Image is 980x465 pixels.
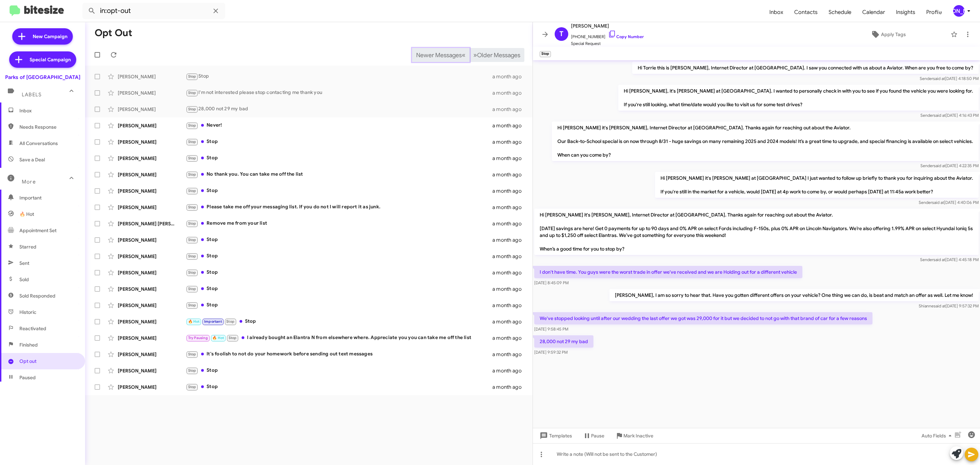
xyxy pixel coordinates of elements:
button: Apply Tags [829,28,947,41]
div: [PERSON_NAME] [118,171,186,178]
div: [PERSON_NAME] [118,122,186,129]
span: [DATE] 9:59:32 PM [534,350,568,355]
span: Sender [DATE] 4:18:50 PM [920,76,979,81]
span: 🔥 Hot [188,319,200,324]
span: said at [933,76,945,81]
p: I don't have time. You guys were the worst trade in offer we've received and we are Holding out f... [534,266,802,278]
span: Appointment Set [19,227,56,234]
button: Previous [412,48,470,62]
div: [PERSON_NAME] [118,367,186,374]
span: Templates [538,430,572,442]
span: More [22,179,36,185]
div: Stop [186,252,492,260]
div: Stop [186,187,492,195]
span: Finished [19,341,38,348]
div: Stop [186,318,492,325]
p: [PERSON_NAME], I am so sorry to hear that. Have you gotten different offers on your vehicle? One ... [609,289,979,301]
a: Schedule [823,2,857,22]
div: [PERSON_NAME] [118,73,186,80]
span: Stop [188,91,196,95]
p: Hi [PERSON_NAME] it's [PERSON_NAME], Internet Director at [GEOGRAPHIC_DATA]. Thanks again for rea... [552,122,979,161]
span: [PERSON_NAME] [571,22,644,30]
span: Sender [DATE] 4:16:43 PM [920,113,979,118]
span: Auto Fields [921,430,954,442]
div: a month ago [492,139,527,145]
span: Stop [188,270,196,275]
div: Please take me off your messaging list. If you do not I will report it as junk. [186,203,492,211]
span: Stop [188,107,196,111]
span: Stop [226,319,234,324]
a: Profile [921,2,947,22]
span: Stop [188,156,196,160]
div: a month ago [492,237,527,243]
small: Stop [540,51,551,57]
div: [PERSON_NAME] [118,351,186,358]
span: T [559,29,563,39]
div: [PERSON_NAME] [118,318,186,325]
input: Search [82,3,225,19]
div: Stop [186,154,492,162]
div: No thank you. You can take me off the list [186,171,492,178]
span: Older Messages [477,51,520,59]
p: Hi [PERSON_NAME], it's [PERSON_NAME] at [GEOGRAPHIC_DATA]. I wanted to personally check in with y... [618,85,979,111]
div: Stop [186,138,492,146]
div: a month ago [492,90,527,96]
div: I already bought an Elantra N from elsewhere where. Appreciate you you can take me off the list [186,334,492,342]
span: Sold Responded [19,292,55,299]
div: a month ago [492,188,527,194]
span: Pause [591,430,604,442]
span: Important [19,194,77,201]
div: [PERSON_NAME] [118,335,186,341]
div: a month ago [492,286,527,292]
h1: Opt Out [95,28,132,38]
div: a month ago [492,204,527,211]
span: Stop [188,74,196,79]
div: [PERSON_NAME] [118,155,186,162]
div: Stop [186,367,492,374]
button: Auto Fields [916,430,960,442]
span: Save a Deal [19,156,45,163]
a: Insights [891,2,921,22]
div: Parks of [GEOGRAPHIC_DATA] [5,74,80,81]
div: Remove me from your list [186,220,492,227]
span: Calendar [857,2,891,22]
div: 28,000 not 29 my bad [186,105,492,113]
div: a month ago [492,155,527,162]
p: 28,000 not 29 my bad [534,335,593,348]
span: Stop [188,352,196,356]
div: [PERSON_NAME] [118,269,186,276]
div: Stop [186,285,492,293]
span: [DATE] 8:45:09 PM [534,280,569,285]
p: Hi Torrie this is [PERSON_NAME], Internet Director at [GEOGRAPHIC_DATA]. I saw you connected with... [632,62,979,74]
span: All Conversations [19,140,58,147]
div: [PERSON_NAME] [118,286,186,292]
span: « [462,51,465,59]
div: [PERSON_NAME] [953,5,965,17]
span: Mark Inactive [623,430,653,442]
span: Stop [188,140,196,144]
a: New Campaign [12,28,73,45]
div: Never! [186,122,492,129]
div: [PERSON_NAME] [118,139,186,145]
span: Historic [19,309,36,316]
span: Paused [19,374,36,381]
div: Stop [186,236,492,244]
span: Newer Messages [416,51,462,59]
div: a month ago [492,73,527,80]
div: Stop [186,301,492,309]
div: Stop [186,269,492,276]
div: a month ago [492,253,527,260]
span: Labels [22,92,42,98]
button: Pause [577,430,610,442]
span: Stop [188,221,196,226]
div: a month ago [492,171,527,178]
div: It's foolish to not do your homework before sending out text messages [186,350,492,358]
span: Stop [188,172,196,177]
span: Special Campaign [30,56,71,63]
nav: Page navigation example [412,48,524,62]
span: Sold [19,276,29,283]
span: [DATE] 9:58:45 PM [534,326,568,332]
